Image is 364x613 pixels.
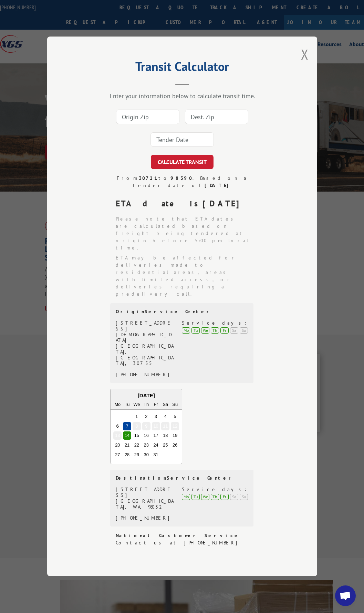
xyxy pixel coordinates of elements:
[151,155,214,170] button: CALCULATE TRANSIT
[161,432,169,440] div: Choose Saturday, October 18th, 2025
[202,198,245,209] strong: [DATE]
[240,494,248,500] div: Su
[116,309,248,315] div: Origin Service Center
[211,494,219,500] div: Th
[132,451,141,459] div: Choose Wednesday, October 29th, 2025
[132,441,141,450] div: Choose Wednesday, October 22nd, 2025
[113,400,122,409] div: Mo
[220,327,229,334] div: Fr
[150,133,214,147] input: Tender Date
[171,441,179,450] div: Choose Sunday, October 26th, 2025
[132,422,141,430] div: Choose Wednesday, October 8th, 2025
[116,110,179,124] input: Origin Zip
[113,451,122,459] div: Choose Monday, October 27th, 2025
[301,45,309,63] button: Close modal
[123,422,131,430] div: Choose Tuesday, October 7th, 2025
[123,451,131,459] div: Choose Tuesday, October 28th, 2025
[111,392,182,400] div: [DATE]
[116,498,174,510] div: [GEOGRAPHIC_DATA], WA, 98032
[161,441,169,450] div: Choose Saturday, October 25th, 2025
[191,494,200,500] div: Tu
[123,432,131,440] div: Choose Tuesday, October 14th, 2025
[161,412,169,421] div: Choose Saturday, October 4th, 2025
[116,476,248,481] div: Destination Service Center
[152,412,160,421] div: Choose Friday, October 3rd, 2025
[152,441,160,450] div: Choose Friday, October 24th, 2025
[161,422,169,430] div: Choose Saturday, October 11th, 2025
[171,422,179,430] div: Choose Sunday, October 12th, 2025
[220,494,229,500] div: Fr
[82,62,283,75] h2: Transit Calculator
[185,110,248,124] input: Dest. Zip
[152,432,160,440] div: Choose Friday, October 17th, 2025
[82,92,283,100] div: Enter your information below to calculate transit time.
[110,175,254,190] div: From to . Based on a tender date of
[182,487,248,493] div: Service days:
[201,494,209,500] div: We
[139,175,158,182] strong: 30721
[171,432,179,440] div: Choose Sunday, October 19th, 2025
[142,422,150,430] div: Choose Thursday, October 9th, 2025
[116,372,174,378] div: [PHONE_NUMBER]
[335,585,356,606] div: Open chat
[132,400,141,409] div: We
[142,432,150,440] div: Choose Thursday, October 16th, 2025
[204,183,231,189] strong: [DATE]
[116,515,174,521] div: [PHONE_NUMBER]
[170,175,193,182] strong: 98390
[182,494,190,500] div: Mo
[142,441,150,450] div: Choose Thursday, October 23rd, 2025
[116,216,254,252] li: Please note that ETA dates are calculated based on freight being tendered at origin before 5:00 p...
[191,327,200,334] div: Tu
[116,540,254,547] div: Contact us at [PHONE_NUMBER]
[116,198,254,210] div: ETA date is
[142,400,150,409] div: Th
[171,412,179,421] div: Choose Sunday, October 5th, 2025
[182,327,190,334] div: Mo
[132,412,141,421] div: Choose Wednesday, October 1st, 2025
[116,344,174,367] div: [GEOGRAPHIC_DATA], [GEOGRAPHIC_DATA], 30755
[132,432,141,440] div: Choose Wednesday, October 15th, 2025
[142,451,150,459] div: Choose Thursday, October 30th, 2025
[152,422,160,430] div: Choose Friday, October 10th, 2025
[211,327,219,334] div: Th
[113,441,122,450] div: Choose Monday, October 20th, 2025
[113,432,122,440] div: Choose Monday, October 13th, 2025
[230,327,238,334] div: Sa
[152,451,160,459] div: Choose Friday, October 31st, 2025
[113,422,122,430] div: Choose Monday, October 6th, 2025
[152,400,160,409] div: Fr
[116,255,254,298] li: ETA may be affected for deliveries made to residential areas, areas with limited access, or deliv...
[116,533,240,539] strong: National Customer Service
[142,412,150,421] div: Choose Thursday, October 2nd, 2025
[230,494,238,500] div: Sa
[240,327,248,334] div: Su
[116,487,174,499] div: [STREET_ADDRESS]
[113,412,180,460] div: month 2025-10
[123,400,131,409] div: Tu
[116,320,174,343] div: [STREET_ADDRESS][DEMOGRAPHIC_DATA]
[161,400,169,409] div: Sa
[182,320,248,326] div: Service days:
[123,441,131,450] div: Choose Tuesday, October 21st, 2025
[201,327,209,334] div: We
[171,400,179,409] div: Su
